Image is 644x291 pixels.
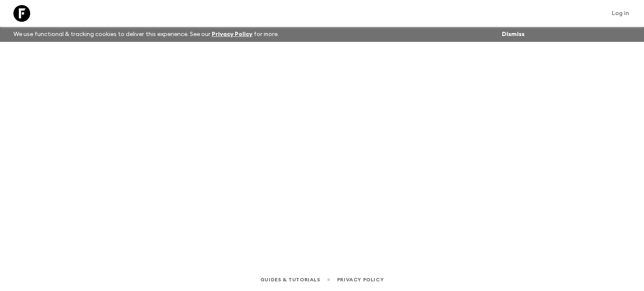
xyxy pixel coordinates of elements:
[607,8,634,19] a: Log in
[337,275,384,284] a: Privacy Policy
[10,27,282,42] p: We use functional & tracking cookies to deliver this experience. See our for more.
[212,31,252,37] a: Privacy Policy
[500,28,527,40] button: Dismiss
[260,275,320,284] a: Guides & Tutorials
